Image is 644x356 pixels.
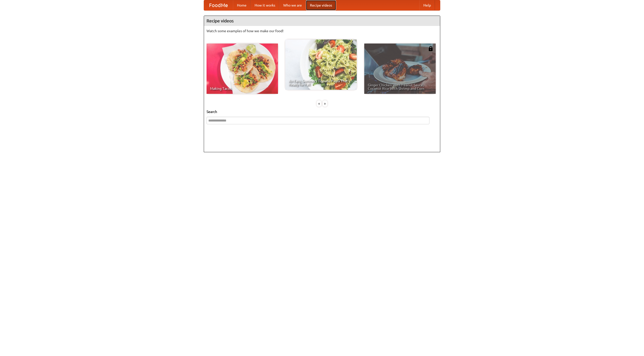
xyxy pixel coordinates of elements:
h5: Search [207,109,437,114]
a: Who we are [279,0,306,10]
a: Home [233,0,251,10]
span: Making Tacos [210,87,274,90]
a: How it works [251,0,279,10]
div: « [317,100,321,107]
a: FoodMe [204,0,233,10]
a: An Easy, Summery Tomato Pasta That's Ready for Fall [285,39,357,90]
p: Watch some examples of how we make our food! [207,28,437,33]
div: » [323,100,327,107]
a: Recipe videos [306,0,336,10]
h4: Recipe videos [204,16,440,26]
a: Making Tacos [207,44,278,94]
span: An Easy, Summery Tomato Pasta That's Ready for Fall [289,79,353,86]
a: Help [419,0,435,10]
img: 483408.png [428,46,433,51]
